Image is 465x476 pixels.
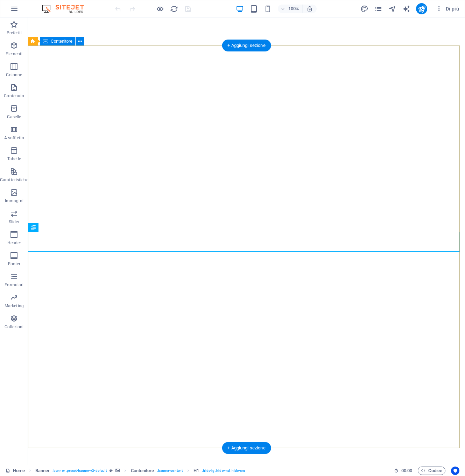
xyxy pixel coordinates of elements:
i: Pubblica [418,5,426,13]
p: Formulari [5,282,23,288]
p: Header [7,240,21,246]
button: Di più [433,3,462,14]
span: . hide-lg .hide-md .hide-sm [202,467,245,475]
i: Quando ridimensioni, regola automaticamente il livello di zoom in modo che corrisponda al disposi... [307,6,313,12]
img: Editor Logo [40,5,93,13]
span: : [406,468,407,473]
div: + Aggiungi sezione [222,40,271,51]
p: Preferiti [7,30,22,36]
button: Usercentrics [451,467,459,475]
button: publish [416,3,427,14]
i: AI Writer [402,5,410,13]
p: Tabelle [7,156,21,162]
i: Questo elemento è un preset personalizzabile [110,469,113,472]
button: navigator [388,5,396,13]
p: Immagini [5,198,23,204]
span: Fai clic per selezionare. Doppio clic per modificare [131,467,154,475]
p: Contenuto [4,93,24,99]
button: text_generator [402,5,410,13]
i: Pagine (Ctrl+Alt+S) [374,5,382,13]
button: Clicca qui per lasciare la modalità di anteprima e continuare la modifica [156,5,164,13]
p: Slider [9,219,20,225]
i: Design (Ctrl+Alt+Y) [360,5,368,13]
i: Ricarica la pagina [170,5,178,13]
p: Colonne [6,72,22,78]
nav: breadcrumb [35,467,245,475]
p: Collezioni [5,324,23,330]
span: 00 00 [401,467,412,475]
button: Codice [418,467,445,475]
i: Questo elemento contiene uno sfondo [115,469,120,472]
span: Di più [436,5,459,12]
i: Navigatore [388,5,396,13]
p: Elementi [6,51,22,57]
a: Fai clic per annullare la selezione. Doppio clic per aprire le pagine [6,467,25,475]
span: Fai clic per selezionare. Doppio clic per modificare [193,467,199,475]
span: Contenitore [51,39,72,43]
h6: Tempo sessione [394,467,413,475]
button: reload [170,5,178,13]
button: design [360,5,368,13]
span: . banner-content [157,467,183,475]
span: Fai clic per selezionare. Doppio clic per modificare [35,467,50,475]
button: pages [374,5,382,13]
div: + Aggiungi sezione [222,442,271,454]
h6: 100% [288,5,300,13]
p: Caselle [7,114,21,120]
span: Codice [421,467,442,475]
p: Marketing [5,303,24,309]
span: . banner .preset-banner-v3-default [52,467,107,475]
button: 100% [278,5,303,13]
p: A soffietto [4,135,24,141]
p: Footer [8,261,21,267]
